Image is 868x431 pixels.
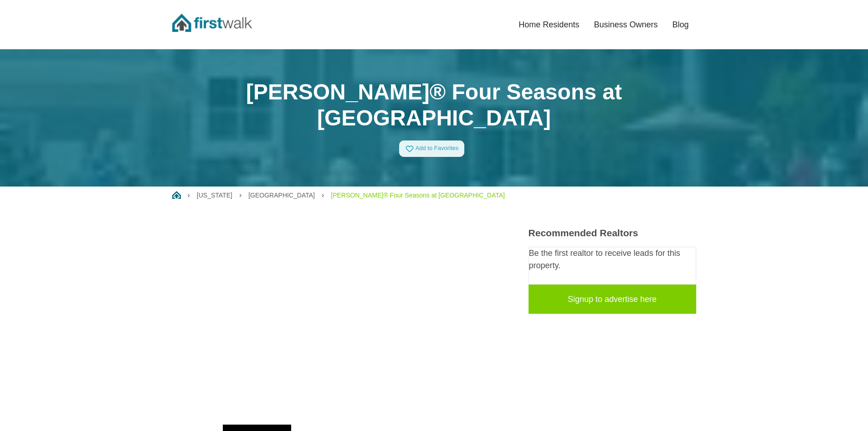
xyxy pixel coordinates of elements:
a: [US_STATE] [197,192,232,199]
img: FirstWalk [172,14,252,32]
a: [GEOGRAPHIC_DATA] [248,192,315,199]
a: Business Owners [586,15,665,35]
a: [PERSON_NAME]® Four Seasons at [GEOGRAPHIC_DATA] [331,192,505,199]
h1: [PERSON_NAME]® Four Seasons at [GEOGRAPHIC_DATA] [172,79,696,131]
span: Add to Favorites [416,145,459,151]
p: Be the first realtor to receive leads for this property. [529,247,696,272]
a: Home Residents [511,15,586,35]
h3: Recommended Realtors [529,227,696,239]
a: Signup to advertise here [529,285,696,314]
a: Add to Favorites [399,140,465,157]
a: Blog [665,15,696,35]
